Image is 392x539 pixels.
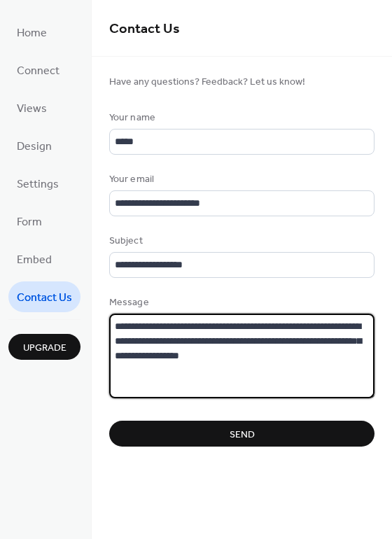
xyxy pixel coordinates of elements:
[8,130,60,161] a: Design
[8,281,80,312] a: Contact Us
[109,15,180,43] span: Contact Us
[8,244,60,274] a: Embed
[109,75,374,90] span: Have any questions? Feedback? Let us know!
[17,211,42,234] span: Form
[8,334,80,360] button: Upgrade
[230,428,255,442] span: Send
[8,92,55,123] a: Views
[8,55,68,85] a: Connect
[109,172,372,187] div: Your email
[17,174,59,196] span: Settings
[17,98,47,120] span: Views
[17,22,47,45] span: Home
[17,136,52,158] span: Design
[8,206,50,237] a: Form
[8,17,55,48] a: Home
[17,249,52,272] span: Embed
[23,341,66,356] span: Upgrade
[17,60,59,83] span: Connect
[8,168,67,199] a: Settings
[109,295,372,310] div: Message
[109,421,374,447] button: Send
[17,287,72,309] span: Contact Us
[109,234,372,248] div: Subject
[109,111,372,125] div: Your name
